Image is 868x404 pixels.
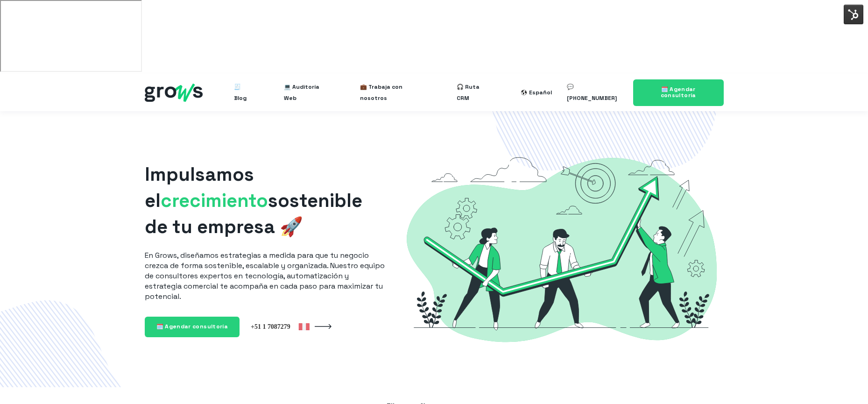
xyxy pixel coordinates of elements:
[360,78,427,107] a: 💼 Trabaja con nosotros
[844,5,863,24] img: Interruptor del menú de herramientas de HubSpot
[251,322,310,331] img: Grows Perú
[161,189,268,213] span: crecimiento
[821,359,868,404] iframe: Chat Widget
[284,78,330,107] a: 💻 Auditoría Web
[145,317,240,337] a: 🗓️ Agendar consultoría
[156,323,228,330] span: 🗓️ Agendar consultoría
[529,87,552,98] div: Español
[145,84,203,102] img: grows - hubspot
[145,162,385,240] h1: Impulsamos el sostenible de tu empresa 🚀
[234,78,254,107] a: 🧾 Blog
[567,78,621,107] a: 💬 [PHONE_NUMBER]
[457,78,491,107] a: 🎧 Ruta CRM
[400,141,724,357] img: Grows-Growth-Marketing-Hacking-Hubspot
[633,79,724,106] a: 🗓️ Agendar consultoría
[145,250,385,302] p: En Grows, diseñamos estrategias a medida para que tu negocio crezca de forma sostenible, escalabl...
[661,85,696,99] span: 🗓️ Agendar consultoría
